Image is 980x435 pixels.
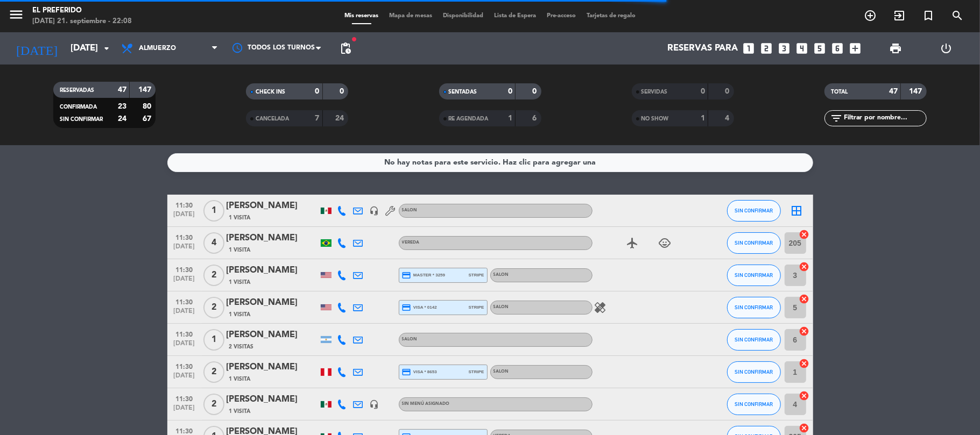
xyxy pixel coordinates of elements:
i: border_all [791,204,803,217]
span: 4 [203,232,224,254]
span: SIN CONFIRMAR [735,401,773,407]
span: 1 Visita [229,407,251,416]
i: add_box [849,41,863,55]
span: visa * 0142 [402,303,437,312]
div: LOG OUT [921,32,972,65]
span: 1 Visita [229,310,251,319]
span: 1 Visita [229,278,251,287]
strong: 23 [118,103,126,110]
span: SALON [493,273,509,277]
span: 1 [203,329,224,351]
span: 11:30 [171,198,198,211]
span: SALON [402,337,418,341]
i: cancel [799,294,810,304]
span: stripe [469,368,484,375]
strong: 0 [532,88,539,95]
i: looks_3 [778,41,792,55]
span: VEREDA [402,240,420,245]
div: [DATE] 21. septiembre - 22:08 [32,16,132,27]
span: 11:30 [171,231,198,243]
span: fiber_manual_record [351,36,357,42]
span: stripe [469,272,484,279]
strong: 0 [340,88,346,95]
i: filter_list [830,112,843,125]
i: credit_card [402,303,412,312]
span: [DATE] [171,372,198,384]
i: power_settings_new [940,42,953,55]
span: SERVIDAS [641,89,668,95]
span: 2 [203,297,224,318]
span: Sin menú asignado [402,402,450,406]
span: SIN CONFIRMAR [735,272,773,278]
div: No hay notas para este servicio. Haz clic para agregar una [384,156,596,169]
i: healing [594,301,607,314]
i: looks_4 [795,41,809,55]
span: SENTADAS [449,89,477,95]
span: 1 [203,200,224,222]
i: add_circle_outline [864,9,877,22]
span: CHECK INS [256,89,285,95]
div: [PERSON_NAME] [227,328,318,342]
div: [PERSON_NAME] [227,231,318,245]
strong: 47 [118,86,126,94]
span: Pre-acceso [541,13,581,19]
span: stripe [469,304,484,311]
i: child_care [659,237,672,249]
strong: 80 [143,103,153,110]
strong: 4 [725,115,731,122]
strong: 147 [138,86,153,94]
span: SIN CONFIRMAR [735,369,773,375]
strong: 0 [701,88,705,95]
strong: 47 [889,88,898,95]
strong: 67 [143,115,153,123]
span: 1 Visita [229,213,251,222]
span: 2 [203,361,224,383]
span: 1 Visita [229,246,251,254]
strong: 1 [701,115,705,122]
i: [DATE] [8,37,65,60]
i: headset_mic [370,400,379,409]
i: looks_two [760,41,774,55]
i: headset_mic [370,206,379,216]
strong: 7 [315,115,320,122]
span: visa * 8653 [402,367,437,377]
i: cancel [799,423,810,433]
div: [PERSON_NAME] [227,296,318,310]
i: credit_card [402,270,412,280]
span: CANCELADA [256,116,289,122]
i: looks_6 [831,41,845,55]
strong: 6 [532,115,539,122]
span: CONFIRMADA [60,104,97,110]
div: [PERSON_NAME] [227,263,318,277]
i: looks_5 [813,41,827,55]
i: cancel [799,229,810,240]
i: cancel [799,261,810,272]
span: master * 3259 [402,270,446,280]
i: credit_card [402,367,412,377]
span: [DATE] [171,404,198,417]
span: Tarjetas de regalo [581,13,641,19]
strong: 0 [315,88,320,95]
span: 11:30 [171,360,198,372]
i: exit_to_app [893,9,906,22]
div: El Preferido [32,5,132,16]
span: TOTAL [831,89,848,95]
span: SIN CONFIRMAR [735,337,773,343]
span: 11:30 [171,295,198,308]
span: print [889,42,902,55]
span: [DATE] [171,340,198,352]
strong: 0 [508,88,512,95]
span: Almuerzo [139,45,176,52]
strong: 1 [508,115,512,122]
span: Reservas para [668,44,738,54]
i: menu [8,6,24,23]
span: SIN CONFIRMAR [735,208,773,213]
span: [DATE] [171,275,198,288]
div: [PERSON_NAME] [227,393,318,407]
i: cancel [799,390,810,401]
span: 2 Visitas [229,343,254,351]
span: SALON [493,305,509,309]
span: 11:30 [171,263,198,275]
span: RE AGENDADA [449,116,489,122]
i: looks_one [742,41,756,55]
